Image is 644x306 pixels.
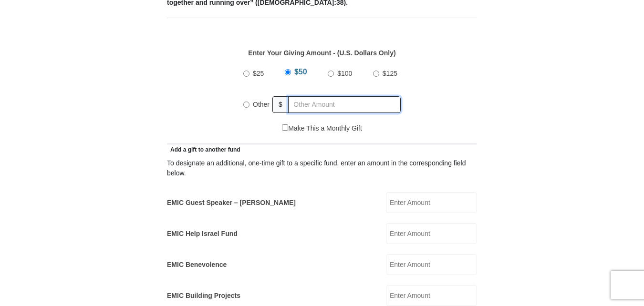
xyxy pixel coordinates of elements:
[167,198,296,208] label: EMIC Guest Speaker – [PERSON_NAME]
[294,68,307,76] span: $50
[386,192,477,213] input: Enter Amount
[337,70,352,77] span: $100
[253,101,270,108] span: Other
[167,291,240,301] label: EMIC Building Projects
[383,70,397,77] span: $125
[288,96,401,113] input: Other Amount
[253,70,264,77] span: $25
[167,260,227,270] label: EMIC Benevolence
[282,124,288,131] input: Make This a Monthly Gift
[248,49,395,57] strong: Enter Your Giving Amount - (U.S. Dollars Only)
[282,123,362,133] label: Make This a Monthly Gift
[386,223,477,244] input: Enter Amount
[167,158,477,178] div: To designate an additional, one-time gift to a specific fund, enter an amount in the correspondin...
[167,146,240,153] span: Add a gift to another fund
[386,285,477,306] input: Enter Amount
[272,96,289,113] span: $
[386,254,477,275] input: Enter Amount
[167,229,238,239] label: EMIC Help Israel Fund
